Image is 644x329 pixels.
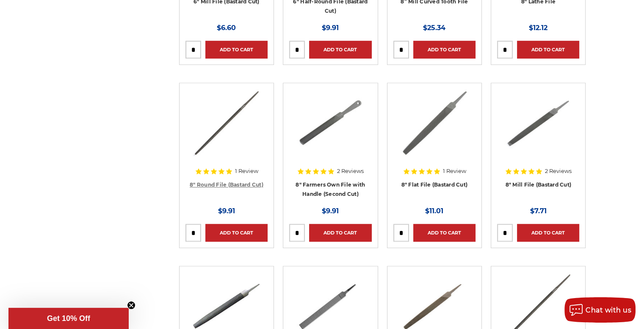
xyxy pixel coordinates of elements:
[235,168,258,174] span: 1 Review
[504,89,572,157] img: 8" Mill File Bastard Cut
[289,89,371,171] a: 8 Inch Axe File with Handle
[190,181,263,188] a: 8" Round File (Bastard Cut)
[443,168,466,174] span: 1 Review
[205,41,268,59] a: Add to Cart
[517,224,579,242] a: Add to Cart
[309,224,371,242] a: Add to Cart
[497,89,579,171] a: 8" Mill File Bastard Cut
[505,181,571,188] a: 8" Mill File (Bastard Cut)
[192,89,261,157] img: 8 Inch Round File Bastard Cut, Double Cut
[393,89,475,171] a: 8" Flat Bastard File
[296,89,364,157] img: 8 Inch Axe File with Handle
[423,24,445,32] span: $25.34
[218,207,235,215] span: $9.91
[322,207,339,215] span: $9.91
[322,24,339,32] span: $9.91
[127,301,135,309] button: Close teaser
[401,181,468,188] a: 8" Flat File (Bastard Cut)
[529,24,547,32] span: $12.12
[564,297,636,323] button: Chat with us
[517,41,579,59] a: Add to Cart
[425,207,443,215] span: $11.01
[296,181,365,198] a: 8" Farmers Own File with Handle (Second Cut)
[309,41,371,59] a: Add to Cart
[530,207,547,215] span: $7.71
[47,314,90,323] span: Get 10% Off
[413,224,475,242] a: Add to Cart
[413,41,475,59] a: Add to Cart
[205,224,268,242] a: Add to Cart
[8,308,129,329] div: Get 10% OffClose teaser
[586,306,631,314] span: Chat with us
[185,89,268,171] a: 8 Inch Round File Bastard Cut, Double Cut
[400,89,469,157] img: 8" Flat Bastard File
[337,168,364,174] span: 2 Reviews
[217,24,236,32] span: $6.60
[545,168,572,174] span: 2 Reviews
